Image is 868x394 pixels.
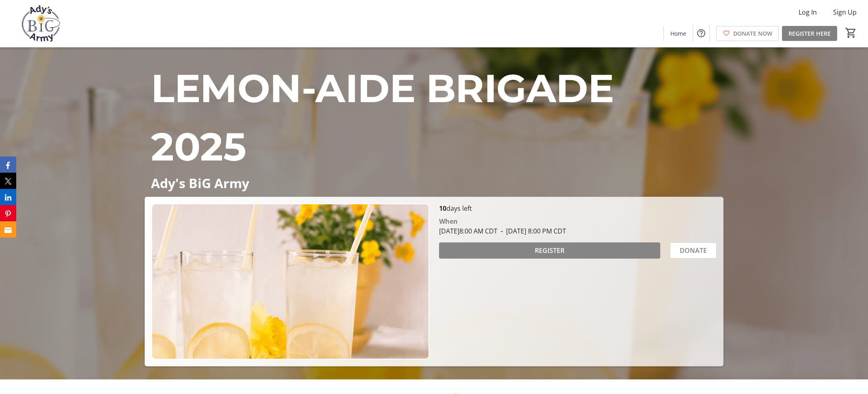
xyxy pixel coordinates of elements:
span: [DATE] 8:00 PM CDT [498,227,566,236]
span: [DATE] 8:00 AM CDT [439,227,498,236]
div: When [439,216,458,226]
p: Ady's BiG Army [151,176,717,190]
span: REGISTER HERE [788,29,831,38]
img: Ady's BiG Army's Logo [5,3,77,44]
a: DONATE NOW [716,26,779,41]
button: Help [693,25,709,41]
span: REGISTER [535,246,564,255]
span: LEMON-AIDE BRIGADE 2025 [151,64,614,170]
span: DONATE [680,246,707,255]
p: days left [439,203,717,213]
span: Log In [799,7,817,17]
a: Home [664,26,693,41]
span: Sign Up [833,7,857,17]
span: DONATE NOW [733,29,772,38]
span: - [498,227,506,236]
button: DONATE [670,242,717,259]
button: REGISTER [439,242,660,259]
img: Campaign CTA Media Photo [151,203,429,360]
button: Cart [844,26,858,40]
button: Sign Up [827,6,863,19]
span: Home [670,29,686,38]
button: Log In [792,6,823,19]
span: 10 [439,204,446,213]
a: REGISTER HERE [782,26,837,41]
